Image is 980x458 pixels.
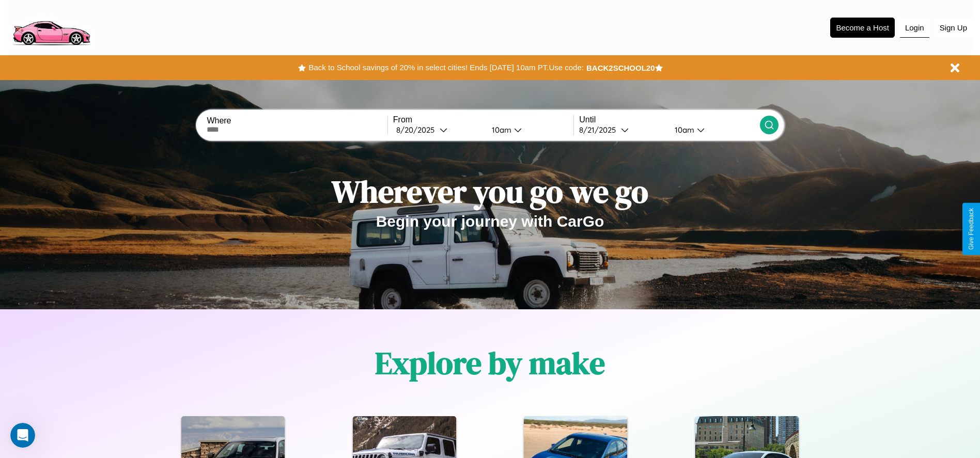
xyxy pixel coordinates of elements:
div: 10am [487,125,514,135]
button: Login [900,18,929,38]
div: 10am [670,125,697,135]
b: BACK2SCHOOL20 [586,64,655,72]
button: Back to School savings of 20% in select cities! Ends [DATE] 10am PT.Use code: [306,60,586,75]
button: 10am [666,124,760,135]
button: 10am [484,124,574,135]
label: Until [579,115,759,124]
div: 8 / 20 / 2025 [396,125,440,135]
button: 8/20/2025 [393,124,484,135]
label: Where [207,116,387,125]
iframe: Intercom live chat [10,423,35,448]
h1: Explore by make [375,342,605,384]
img: logo [8,5,95,48]
button: Become a Host [830,18,895,38]
div: Give Feedback [968,208,975,250]
label: From [393,115,573,124]
div: 8 / 21 / 2025 [579,125,621,135]
button: Sign Up [935,18,972,37]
